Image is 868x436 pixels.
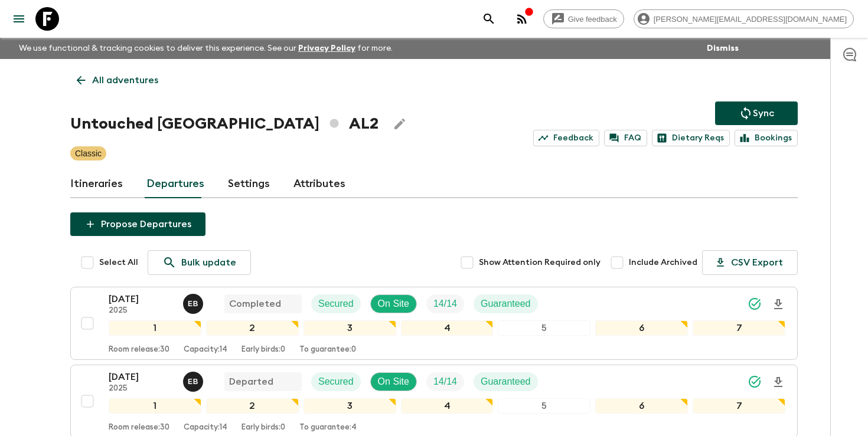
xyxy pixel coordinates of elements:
h1: Untouched [GEOGRAPHIC_DATA] AL2 [70,112,378,136]
p: Departed [229,375,273,389]
p: Room release: 30 [109,423,169,432]
p: [DATE] [109,370,174,384]
p: Guaranteed [481,297,531,311]
div: 3 [304,320,396,336]
p: 2025 [109,306,174,316]
p: All adventures [92,73,158,87]
p: To guarantee: 4 [299,423,357,432]
div: 5 [498,398,590,414]
div: On Site [370,294,417,313]
div: 4 [401,320,494,336]
a: FAQ [604,130,647,146]
button: Sync adventure departures to the booking engine [715,101,798,125]
p: Completed [229,297,281,311]
svg: Download Onboarding [771,375,785,389]
div: 3 [304,398,396,414]
button: Dismiss [704,40,742,57]
div: Trip Fill [426,372,464,391]
div: 5 [498,320,590,336]
p: We use functional & tracking cookies to deliver this experience. See our for more. [14,38,397,59]
svg: Synced Successfully [748,297,762,311]
a: Bookings [735,130,798,146]
p: Bulk update [181,255,236,270]
a: Itineraries [70,170,123,198]
p: Sync [753,106,774,120]
a: All adventures [70,68,165,92]
p: 14 / 14 [433,375,457,389]
p: Secured [318,375,354,389]
p: 14 / 14 [433,297,457,311]
a: Departures [146,170,204,198]
div: Secured [311,372,361,391]
span: Include Archived [629,257,697,268]
div: 7 [693,398,785,414]
a: Dietary Reqs [652,130,730,146]
button: CSV Export [702,250,798,275]
div: 7 [693,320,785,336]
svg: Synced Successfully [748,375,762,389]
span: [PERSON_NAME][EMAIL_ADDRESS][DOMAIN_NAME] [647,15,853,24]
p: [DATE] [109,292,174,306]
a: Feedback [533,130,599,146]
span: Erild Balla [183,297,205,307]
button: search adventures [477,7,501,31]
p: Capacity: 14 [184,423,227,432]
a: Settings [228,170,270,198]
span: Erild Balla [183,375,205,385]
a: Attributes [293,170,345,198]
p: Classic [75,147,102,159]
span: Select All [99,257,138,268]
button: Edit Adventure Title [388,112,412,136]
div: Trip Fill [426,294,464,313]
p: Secured [318,297,354,311]
p: Capacity: 14 [184,345,227,355]
div: 1 [109,320,201,336]
div: 1 [109,398,201,414]
span: Give feedback [562,15,624,24]
svg: Download Onboarding [771,297,785,312]
button: [DATE]2025Erild BallaCompletedSecuredOn SiteTrip FillGuaranteed1234567Room release:30Capacity:14E... [70,287,798,360]
p: Guaranteed [481,375,531,389]
span: Show Attention Required only [479,257,601,268]
p: On Site [378,297,409,311]
p: On Site [378,375,409,389]
p: Early birds: 0 [242,423,285,432]
button: menu [7,7,31,31]
div: On Site [370,372,417,391]
a: Give feedback [543,9,624,28]
p: 2025 [109,384,174,394]
a: Privacy Policy [298,44,355,53]
div: 2 [206,398,299,414]
p: To guarantee: 0 [299,345,356,355]
div: [PERSON_NAME][EMAIL_ADDRESS][DOMAIN_NAME] [634,9,854,28]
div: 4 [401,398,494,414]
p: Room release: 30 [109,345,169,355]
div: Secured [311,294,361,313]
a: Bulk update [148,250,251,275]
div: 6 [595,398,688,414]
p: Early birds: 0 [242,345,285,355]
button: Propose Departures [70,212,205,236]
div: 2 [206,320,299,336]
div: 6 [595,320,688,336]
